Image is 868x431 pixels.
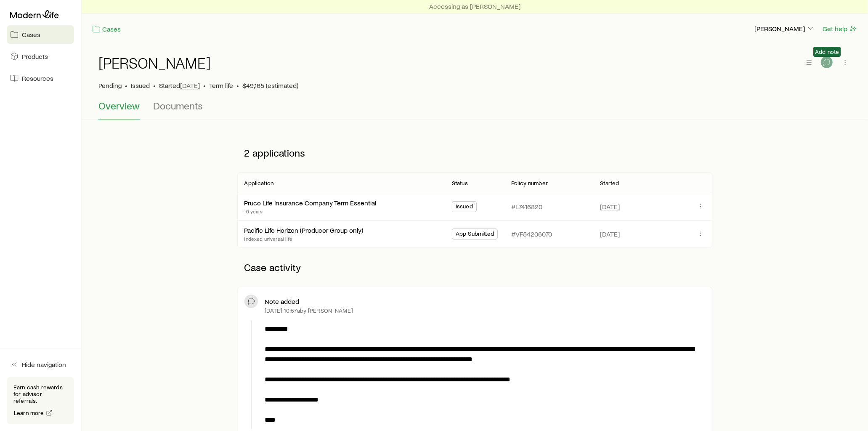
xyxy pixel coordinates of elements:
span: [DATE] [600,202,620,211]
p: [DATE] 10:57a by [PERSON_NAME] [265,307,353,314]
div: Earn cash rewards for advisor referrals.Learn more [7,377,74,424]
span: Cases [22,30,40,39]
a: Cases [7,25,74,44]
div: Pruco Life Insurance Company Term Essential [244,199,376,208]
p: Note added [265,297,299,306]
span: Learn more [14,410,44,416]
a: Pruco Life Insurance Company Term Essential [244,199,376,207]
div: Case details tabs [98,100,851,120]
span: $49,165 (estimated) [242,81,298,90]
span: • [125,81,127,90]
p: [PERSON_NAME] [754,24,815,33]
span: App Submitted [456,230,494,239]
a: Pacific Life Horizon (Producer Group only) [244,226,363,234]
a: Cases [92,24,121,34]
p: Pending [98,81,122,90]
span: [DATE] [600,230,620,238]
p: Status [452,180,468,186]
span: Products [22,52,48,61]
button: [PERSON_NAME] [754,24,815,34]
span: Issued [456,203,473,212]
span: • [236,81,239,90]
span: Overview [98,100,140,112]
span: Documents [153,100,203,112]
p: Earn cash rewards for advisor referrals. [13,384,67,404]
p: Accessing as [PERSON_NAME] [429,2,520,11]
button: Get help [822,24,858,34]
p: Policy number [511,180,548,186]
button: Hide navigation [7,355,74,374]
a: Products [7,47,74,66]
span: Issued [131,81,150,90]
span: Add note [815,48,839,55]
a: Resources [7,69,74,88]
p: Case activity [237,255,712,280]
p: 10 years [244,208,376,215]
h1: [PERSON_NAME] [98,54,211,71]
span: • [203,81,206,90]
p: Indexed universal life [244,235,363,242]
span: Term life [209,81,233,90]
p: Started [600,180,619,186]
span: Hide navigation [22,360,66,369]
p: Started [159,81,200,90]
span: • [153,81,156,90]
span: Resources [22,74,53,82]
p: #VF54206070 [511,230,552,238]
p: #L7416820 [511,202,542,211]
span: [DATE] [180,81,200,90]
p: Application [244,180,273,186]
p: 2 applications [237,140,712,165]
div: Pacific Life Horizon (Producer Group only) [244,226,363,235]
